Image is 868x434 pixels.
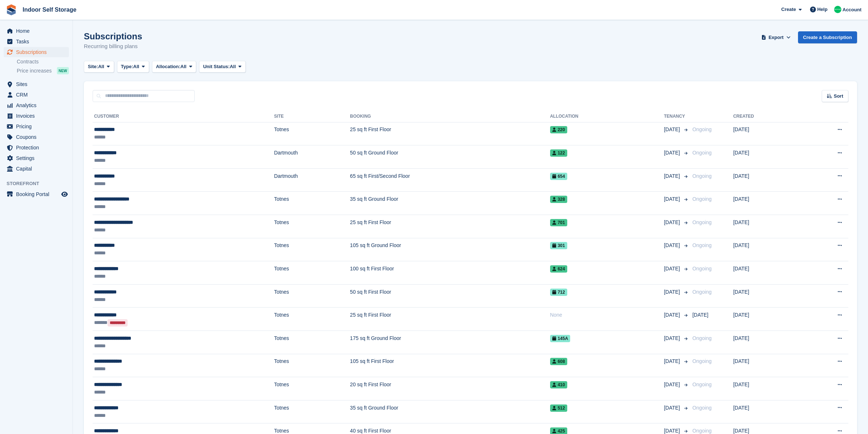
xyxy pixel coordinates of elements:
span: Analytics [16,100,60,110]
td: 175 sq ft Ground Floor [350,331,550,354]
div: None [550,311,664,319]
div: NEW [57,67,69,74]
span: All [133,63,139,70]
span: 328 [550,196,567,203]
a: menu [4,36,69,47]
td: Dartmouth [274,168,350,192]
span: [DATE] [664,381,681,388]
th: Tenancy [664,111,689,122]
span: 624 [550,265,567,273]
a: Contracts [17,58,69,65]
a: menu [4,142,69,153]
td: [DATE] [733,122,799,145]
span: Allocation: [156,63,180,70]
span: [DATE] [664,242,681,249]
td: 35 sq ft Ground Floor [350,192,550,215]
td: Dartmouth [274,145,350,169]
span: 654 [550,173,567,180]
span: 145A [550,335,571,342]
span: Subscriptions [16,47,60,57]
button: Export [760,31,792,43]
span: 122 [550,149,567,157]
span: Site: [88,63,98,70]
td: [DATE] [733,168,799,192]
button: Unit Status: All [199,61,245,73]
span: [DATE] [664,357,681,365]
span: CRM [16,90,60,100]
td: Totnes [274,122,350,145]
th: Site [274,111,350,122]
td: 50 sq ft Ground Floor [350,145,550,169]
td: [DATE] [733,400,799,423]
span: Ongoing [692,335,712,341]
span: Capital [16,164,60,174]
td: 50 sq ft First Floor [350,284,550,308]
button: Allocation: All [152,61,196,73]
th: Booking [350,111,550,122]
span: Home [16,26,60,36]
img: stora-icon-8386f47178a22dfd0bd8f6a31ec36ba5ce8667c1dd55bd0f319d3a0aa187defe.svg [6,4,17,15]
a: menu [4,26,69,36]
span: Account [842,6,861,13]
td: Totnes [274,192,350,215]
td: 20 sq ft First Floor [350,377,550,400]
a: menu [4,90,69,100]
span: [DATE] [664,126,681,133]
a: menu [4,153,69,163]
td: 35 sq ft Ground Floor [350,400,550,423]
span: [DATE] [664,195,681,203]
td: 25 sq ft First Floor [350,122,550,145]
span: Export [768,34,783,41]
span: Price increases [17,67,52,74]
td: [DATE] [733,192,799,215]
span: Help [817,6,828,13]
span: Unit Status: [203,63,230,70]
a: menu [4,100,69,110]
span: All [230,63,236,70]
th: Customer [93,111,274,122]
td: Totnes [274,331,350,354]
span: Tasks [16,36,60,47]
td: [DATE] [733,238,799,261]
a: menu [4,121,69,132]
a: menu [4,111,69,121]
span: All [180,63,187,70]
span: Ongoing [692,219,712,225]
td: Totnes [274,377,350,400]
span: Settings [16,153,60,163]
button: Site: All [84,61,114,73]
span: [DATE] [664,288,681,296]
th: Allocation [550,111,664,122]
span: [DATE] [664,149,681,157]
span: Ongoing [692,242,712,248]
span: [DATE] [664,219,681,226]
td: Totnes [274,284,350,308]
td: Totnes [274,308,350,331]
span: Pricing [16,121,60,132]
span: Invoices [16,111,60,121]
a: menu [4,189,69,199]
span: Ongoing [692,428,712,434]
td: 105 sq ft First Floor [350,354,550,377]
span: Ongoing [692,382,712,387]
a: menu [4,132,69,142]
td: [DATE] [733,284,799,308]
span: [DATE] [664,311,681,319]
span: 701 [550,219,567,226]
span: 410 [550,381,567,388]
span: Ongoing [692,173,712,179]
span: Ongoing [692,405,712,411]
a: Create a Subscription [798,31,857,43]
td: Totnes [274,215,350,238]
span: Sort [834,93,843,100]
span: [DATE] [664,172,681,180]
th: Created [733,111,799,122]
h1: Subscriptions [84,31,142,41]
span: Ongoing [692,196,712,202]
td: [DATE] [733,145,799,169]
td: [DATE] [733,354,799,377]
span: 220 [550,126,567,133]
td: [DATE] [733,377,799,400]
span: Sites [16,79,60,89]
a: Indoor Self Storage [20,4,79,16]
